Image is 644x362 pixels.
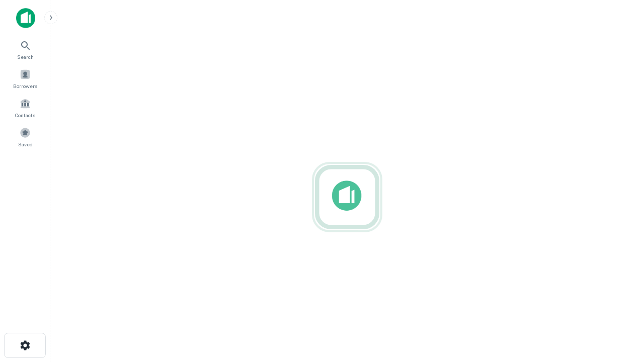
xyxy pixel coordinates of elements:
span: Contacts [15,111,35,119]
img: capitalize-icon.png [16,8,35,28]
span: Search [17,53,34,61]
span: Borrowers [13,82,37,90]
a: Borrowers [3,65,47,92]
iframe: Chat Widget [594,282,644,330]
a: Contacts [3,94,47,121]
span: Saved [18,140,33,148]
a: Search [3,36,47,63]
a: Saved [3,123,47,150]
